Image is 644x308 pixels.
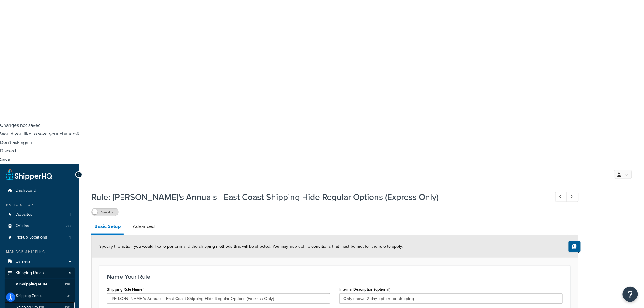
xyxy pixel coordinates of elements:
button: Open Resource Center [623,287,638,302]
a: Advanced [130,219,158,234]
span: All Shipping Rules [16,282,47,287]
span: 1 [69,212,71,217]
a: Pickup Locations1 [5,232,75,243]
span: Websites [16,212,33,217]
h1: Rule: [PERSON_NAME]'s Annuals - East Coast Shipping Hide Regular Options (Express Only) [91,191,544,203]
a: Shipping Rules [5,268,75,279]
button: Show Help Docs [569,241,581,252]
label: Shipping Rule Name [107,287,144,292]
a: Origins38 [5,220,75,232]
a: Shipping Zones31 [5,290,75,302]
span: Shipping Zones [16,293,42,299]
label: Disabled [92,208,118,216]
span: 136 [65,282,70,287]
li: Shipping Zones [5,290,75,302]
a: Basic Setup [91,219,124,235]
span: Origins [16,223,29,229]
a: Previous Record [555,192,567,202]
label: Internal Description (optional) [339,287,390,292]
div: Manage Shipping [5,249,75,254]
div: Basic Setup [5,202,75,208]
span: Pickup Locations [16,235,47,240]
span: 31 [67,293,70,299]
span: Dashboard [16,188,36,193]
li: Origins [5,220,75,232]
li: Pickup Locations [5,232,75,243]
li: Websites [5,209,75,220]
a: Next Record [567,192,579,202]
span: Shipping Rules [16,271,44,276]
span: Carriers [16,259,30,264]
a: Dashboard [5,185,75,196]
span: 38 [66,223,71,229]
span: 1 [69,235,71,240]
a: Carriers [5,256,75,267]
a: AllShipping Rules136 [5,279,75,290]
a: Websites1 [5,209,75,220]
span: Specify the action you would like to perform and the shipping methods that will be affected. You ... [99,243,403,250]
h3: Name Your Rule [107,273,563,280]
